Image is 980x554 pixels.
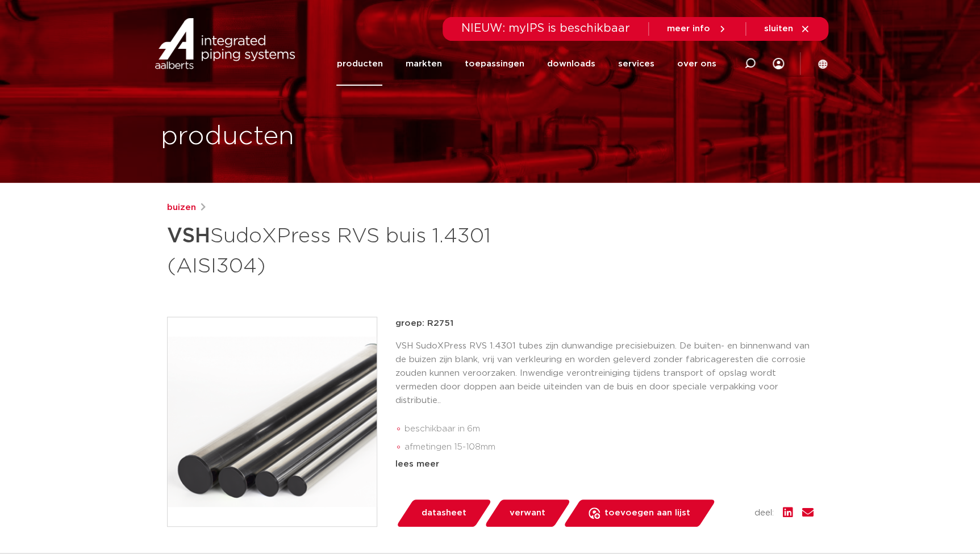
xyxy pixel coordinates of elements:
a: services [618,42,654,86]
a: meer info [667,24,727,34]
a: datasheet [395,500,492,527]
li: beschikbaar in 6m [404,420,814,438]
li: afmetingen 15-108mm [404,438,814,456]
h1: SudoXPress RVS buis 1.4301 (AISI304) [167,219,594,280]
a: sluiten [764,24,810,34]
a: buizen [167,201,196,215]
nav: Menu [336,42,716,86]
span: NIEUW: myIPS is beschikbaar [461,23,630,34]
a: verwant [483,500,571,527]
a: markten [405,42,441,86]
div: lees meer [395,458,814,471]
p: groep: R2751 [395,317,814,330]
strong: VSH [167,226,210,246]
a: downloads [547,42,595,86]
a: producten [336,42,382,86]
span: deel: [754,506,774,520]
h1: producten [161,119,294,155]
span: verwant [510,504,545,522]
span: meer info [667,24,710,33]
p: VSH SudoXPress RVS 1.4301 tubes zijn dunwandige precisiebuizen. De buiten- en binnenwand van de b... [395,339,814,408]
a: over ons [677,42,716,86]
span: toevoegen aan lijst [604,504,690,522]
a: toepassingen [464,42,524,86]
span: datasheet [422,504,466,522]
img: Product Image for VSH SudoXPress RVS buis 1.4301 (AISI304) [168,317,377,526]
span: sluiten [764,24,793,33]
